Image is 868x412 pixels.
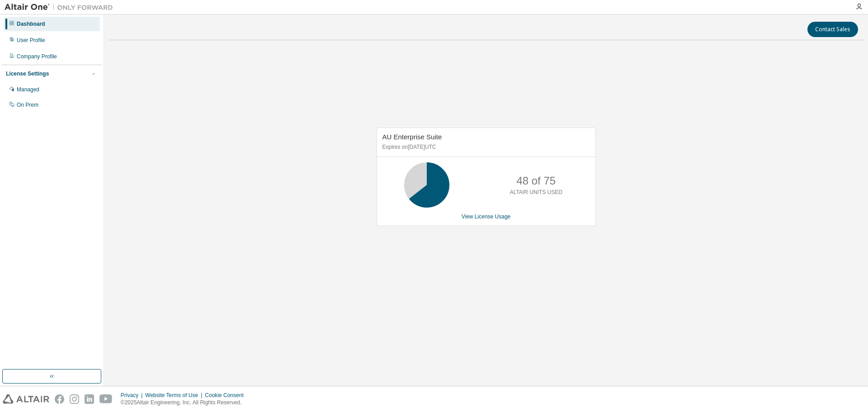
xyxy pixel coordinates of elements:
img: linkedin.svg [85,394,94,404]
div: On Prem [17,101,38,109]
a: View License Usage [462,213,511,220]
p: © 2025 Altair Engineering, Inc. All Rights Reserved. [121,399,249,407]
img: youtube.svg [99,394,113,404]
div: Website Terms of Use [145,392,205,399]
div: Cookie Consent [205,392,249,399]
img: instagram.svg [70,394,79,404]
p: 48 of 75 [516,173,556,189]
div: Managed [17,86,39,93]
img: Altair One [5,3,118,12]
img: altair_logo.svg [3,394,49,404]
img: facebook.svg [55,394,64,404]
button: Contact Sales [807,22,858,37]
div: License Settings [6,70,49,77]
div: Company Profile [17,53,57,60]
div: Privacy [121,392,145,399]
p: ALTAIR UNITS USED [510,189,562,196]
div: User Profile [17,37,45,44]
div: Dashboard [17,20,45,28]
span: AU Enterprise Suite [382,133,442,141]
p: Expires on [DATE] UTC [382,143,588,151]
